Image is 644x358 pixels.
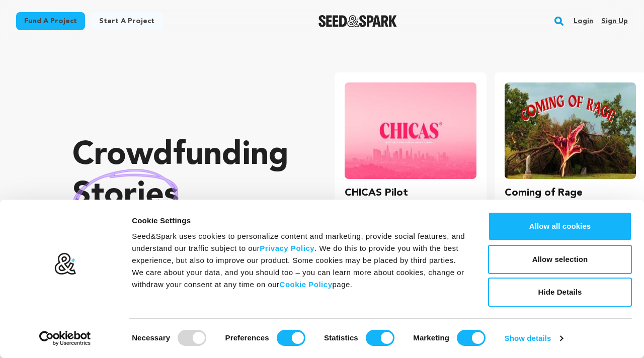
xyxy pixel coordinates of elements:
[505,331,563,346] a: Show details
[345,185,408,201] h3: CHICAS Pilot
[318,15,397,27] a: Seed&Spark Homepage
[324,333,358,342] strong: Statistics
[132,215,465,227] div: Cookie Settings
[574,13,593,29] a: Login
[505,82,636,179] img: Coming of Rage image
[16,12,85,30] a: Fund a project
[488,245,632,274] button: Allow selection
[280,280,333,289] a: Cookie Policy
[413,333,449,342] strong: Marketing
[488,278,632,307] button: Hide Details
[345,82,476,179] img: CHICAS Pilot image
[72,136,294,256] p: Crowdfunding that .
[505,185,583,201] h3: Coming of Rage
[132,333,170,342] strong: Necessary
[260,244,314,252] a: Privacy Policy
[488,212,632,241] button: Allow all cookies
[318,15,397,27] img: Seed&Spark Logo Dark Mode
[91,12,163,30] a: Start a project
[72,169,179,224] img: hand sketched image
[601,13,628,29] a: Sign up
[21,331,109,346] a: Usercentrics Cookiebot - opens in a new window
[132,230,465,291] div: Seed&Spark uses cookies to personalize content and marketing, provide social features, and unders...
[225,333,269,342] strong: Preferences
[54,252,76,276] img: logo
